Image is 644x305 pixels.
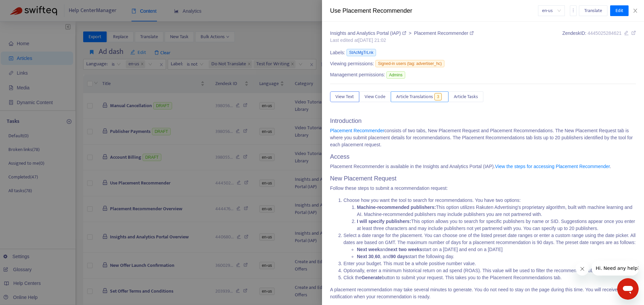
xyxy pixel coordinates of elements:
[346,49,376,56] span: StAcMgTrLnk
[365,93,385,100] span: View Code
[357,218,636,232] li: This option allows you to search for specific publishers by name or SID. Suggestions appear once ...
[335,93,354,100] span: View Text
[362,275,382,280] strong: Generate
[454,93,478,100] span: Article Tasks
[330,127,636,148] p: consists of two tabs, New Placement Request and Placement Recommendations. The New Placement Requ...
[386,71,405,79] span: Admins
[330,118,636,125] h3: Introduction
[357,219,411,224] strong: I will specify publishers:
[330,30,408,36] a: Insights and Analytics Portal (IAP)
[579,5,607,16] button: Translate
[4,5,48,10] span: Hi. Need any help?
[610,5,629,16] button: Edit
[391,91,448,102] button: Article Translations3
[615,7,623,14] span: Edit
[357,254,374,259] strong: Next 30
[343,197,636,232] li: Choose how you want the tool to search for recommendations. You have two options:
[570,5,577,16] button: more
[330,185,636,192] p: Follow these steps to submit a recommendation request:
[633,8,638,13] span: close
[571,8,576,13] span: more
[542,6,561,16] span: en-us
[359,91,391,102] button: View Code
[375,60,444,67] span: Signed-in users (tag: advertiser_hc)
[330,6,538,15] div: Use Placement Recommender
[330,71,385,78] span: Management permissions:
[357,247,380,252] strong: Next week
[588,30,622,36] span: 4445025284621
[330,91,359,102] button: View Text
[330,286,636,300] p: A placement recommendation may take several minutes to generate. You do not need to stay on the p...
[330,163,636,170] p: Placement Recommender is available in the Insights and Analytics Portal (IAP). .
[357,205,436,210] strong: Machine-recommended publishers:
[343,274,636,281] li: Click the button to submit your request. This takes you to the Placement Recommendations tab.
[357,204,636,218] li: This option utilizes Rakuten Advertising's proprietary algorithm, built with machine learning and...
[592,261,639,276] iframe: Message from company
[330,153,636,161] h3: Access
[357,246,636,253] li: and start on a [DATE] and end on a [DATE]
[495,164,610,169] a: View the steps for accessing Placement Recommender
[617,278,639,300] iframe: Button to launch messaging window
[330,37,474,44] div: Last edited at [DATE] 21:02
[330,60,374,67] span: Viewing permissions:
[357,253,636,260] li: , , and start the following day.
[390,254,408,259] strong: 90 days
[343,232,636,260] li: Select a date range for the placement. You can choose one of the listed preset date ranges or ent...
[576,262,589,276] iframe: Close message
[562,30,636,44] div: Zendesk ID:
[343,260,636,267] li: Enter your budget. This must be a whole positive number value.
[434,93,442,100] span: 3
[330,49,345,56] span: Labels:
[396,93,433,100] span: Article Translations
[330,30,474,37] div: >
[448,91,483,102] button: Article Tasks
[375,254,380,259] strong: 60
[388,247,422,252] strong: next two weeks
[584,7,602,14] span: Translate
[330,175,636,182] h3: New Placement Request
[414,30,474,36] a: Placement Recommender
[343,267,636,274] li: Optionally, enter a minimum historical return on ad spend (ROAS). This value will be used to filt...
[330,128,384,133] a: Placement Recommender
[631,8,640,14] button: Close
